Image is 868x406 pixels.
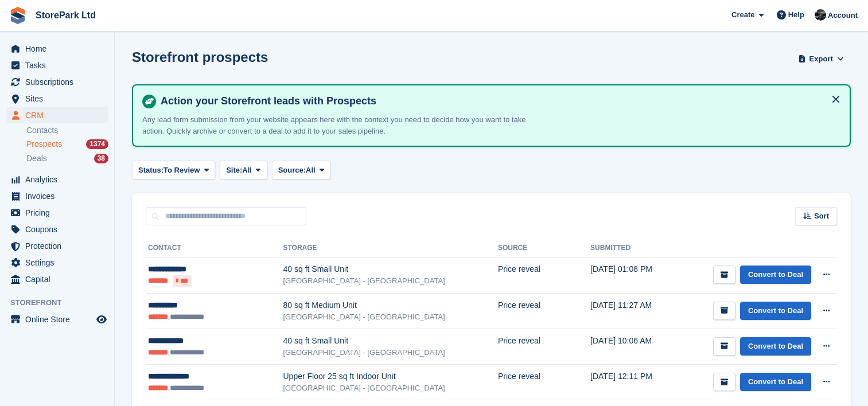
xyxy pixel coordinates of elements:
[283,299,498,311] div: 80 sq ft Medium Unit
[731,9,754,21] span: Create
[498,364,590,400] td: Price reveal
[86,139,108,149] div: 1374
[146,239,283,257] th: Contact
[6,57,108,73] a: menu
[809,53,833,65] span: Export
[814,210,829,222] span: Sort
[590,239,672,257] th: Submitted
[590,329,672,364] td: [DATE] 10:06 AM
[590,364,672,400] td: [DATE] 12:11 PM
[815,9,826,21] img: Ryan Mulcahy
[788,9,804,21] span: Help
[25,271,94,287] span: Capital
[25,41,94,57] span: Home
[6,205,108,221] a: menu
[156,95,840,108] h4: Action your Storefront leads with Prospects
[498,329,590,364] td: Price reveal
[796,49,846,68] button: Export
[283,311,498,323] div: [GEOGRAPHIC_DATA] - [GEOGRAPHIC_DATA]
[164,165,200,176] span: To Review
[220,161,267,179] button: Site: All
[26,138,108,150] a: Prospects 1374
[25,57,94,73] span: Tasks
[9,7,26,24] img: stora-icon-8386f47178a22dfd0bd8f6a31ec36ba5ce8667c1dd55bd0f319d3a0aa187defe.svg
[283,275,498,287] div: [GEOGRAPHIC_DATA] - [GEOGRAPHIC_DATA]
[138,165,164,176] span: Status:
[25,171,94,188] span: Analytics
[590,293,672,329] td: [DATE] 11:27 AM
[283,382,498,394] div: [GEOGRAPHIC_DATA] - [GEOGRAPHIC_DATA]
[740,373,811,392] a: Convert to Deal
[6,271,108,287] a: menu
[283,347,498,358] div: [GEOGRAPHIC_DATA] - [GEOGRAPHIC_DATA]
[10,297,114,309] span: Storefront
[306,165,316,176] span: All
[283,239,498,257] th: Storage
[6,311,108,327] a: menu
[226,165,242,176] span: Site:
[740,337,811,356] a: Convert to Deal
[132,161,215,179] button: Status: To Review
[278,165,306,176] span: Source:
[6,107,108,123] a: menu
[26,125,108,136] a: Contacts
[6,91,108,107] a: menu
[25,205,94,221] span: Pricing
[6,188,108,204] a: menu
[740,266,811,284] a: Convert to Deal
[498,257,590,294] td: Price reveal
[6,238,108,254] a: menu
[25,74,94,90] span: Subscriptions
[26,139,62,150] span: Prospects
[25,311,94,327] span: Online Store
[132,49,268,65] h1: Storefront prospects
[6,171,108,188] a: menu
[31,6,100,25] a: StorePark Ltd
[142,114,544,136] p: Any lead form submission from your website appears here with the context you need to decide how y...
[25,188,94,204] span: Invoices
[6,41,108,57] a: menu
[498,239,590,257] th: Source
[25,221,94,237] span: Coupons
[25,238,94,254] span: Protection
[26,153,108,165] a: Deals 38
[6,255,108,271] a: menu
[25,107,94,123] span: CRM
[498,293,590,329] td: Price reveal
[283,335,498,347] div: 40 sq ft Small Unit
[283,370,498,382] div: Upper Floor 25 sq ft Indoor Unit
[283,263,498,275] div: 40 sq ft Small Unit
[26,153,47,164] span: Deals
[828,10,858,21] span: Account
[95,313,108,326] a: Preview store
[25,255,94,271] span: Settings
[590,257,672,294] td: [DATE] 01:08 PM
[242,165,252,176] span: All
[94,154,108,163] div: 38
[272,161,331,179] button: Source: All
[740,302,811,321] a: Convert to Deal
[25,91,94,107] span: Sites
[6,221,108,237] a: menu
[6,74,108,90] a: menu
